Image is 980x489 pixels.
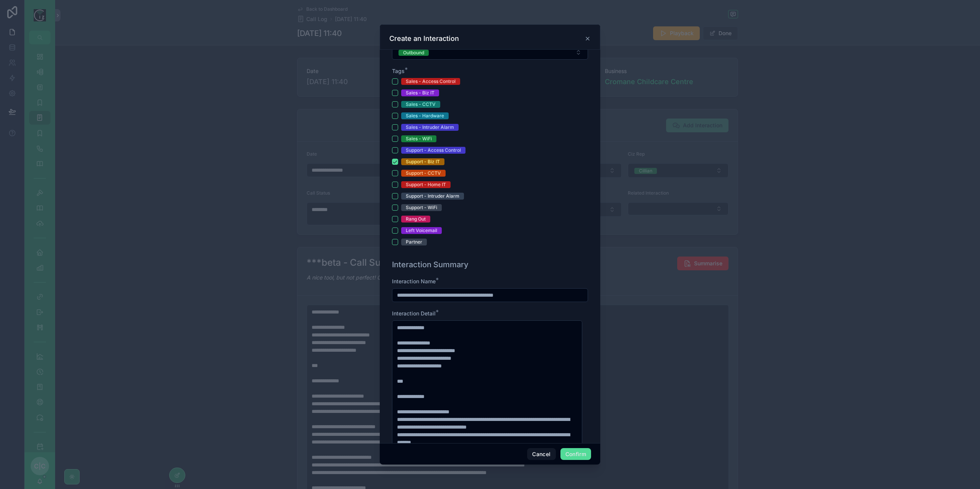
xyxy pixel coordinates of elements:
[392,310,436,317] span: Interaction Detail
[392,45,588,60] button: Select Button
[406,101,436,108] div: Sales - CCTV
[406,147,461,154] div: Support - Access Control
[406,158,440,165] div: Support - Biz IT
[527,448,555,460] button: Cancel
[406,78,456,85] div: Sales - Access Control
[406,124,454,131] div: Sales - Intruder Alarm
[389,34,459,43] h3: Create an Interaction
[406,135,432,142] div: Sales - WiFi
[406,193,459,200] div: Support - Intruder Alarm
[406,112,444,119] div: Sales - Hardware
[392,259,469,270] h1: Interaction Summary
[406,181,446,188] div: Support - Home IT
[403,50,424,56] div: Outbound
[392,278,436,284] span: Interaction Name
[406,216,426,223] div: Rang Out
[406,227,437,234] div: Left Voicemail
[406,170,441,177] div: Support - CCTV
[406,204,437,211] div: Support - WiFi
[560,448,591,460] button: Confirm
[392,68,405,74] span: Tags
[406,89,434,96] div: Sales - Biz IT
[406,239,422,245] div: Partner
